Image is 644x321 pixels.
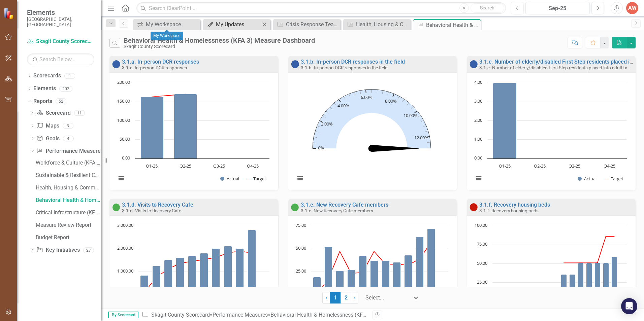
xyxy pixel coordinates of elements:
[140,226,264,295] g: Actual, series 1 of 2. Bar series with 11 bars.
[474,117,482,123] text: 2.00
[621,298,637,314] div: Open Intercom Messenger
[108,312,138,318] span: By Scorecard
[112,203,120,211] img: On Target
[200,253,208,294] path: Q3-24, 1,796. Actual.
[124,44,315,49] div: Skagit County Scorecard
[470,203,478,211] img: Below Plan
[479,202,550,208] a: 3.1.f. Recovery housing beds
[236,248,244,294] path: Q2-25, 2,006. Actual.
[292,79,452,189] svg: Interactive chart
[146,163,158,169] text: Q1-25
[188,256,196,294] path: Q2-24, 1,690. Actual.
[213,312,268,318] a: Performance Measures
[345,20,409,29] a: Health, Housing & Community Safety (KFA 4) Measure Dashboard
[109,56,278,190] div: Double-Click to Edit
[416,237,423,294] path: Q2-25, 63. Actual.
[74,110,85,116] div: 11
[471,3,504,13] button: Search
[141,97,164,158] path: Q1-25, 163. Actual.
[324,247,332,294] path: Q2-23, 52. Actual.
[212,248,220,294] path: Q4-24, 2,009. Actual.
[612,257,617,301] path: Q3-25, 59. Actual.
[135,20,199,29] a: My Workspace
[34,232,101,243] a: Budget Report
[318,145,324,151] text: 0%
[477,279,487,285] text: 25.00
[117,117,130,123] text: 100.00
[291,60,299,68] img: No Information
[247,176,266,182] button: Show Target
[122,208,181,213] small: 3.1.d. Visits to Recovery Cafe
[174,94,197,158] path: Q2-25, 170. Actual.
[480,5,494,10] span: Search
[301,65,388,70] small: 3.1.b. In-person DCR responses in the field
[224,246,232,294] path: Q1-25, 2,110. Actual.
[475,222,487,228] text: 100.00
[479,208,539,213] small: 3.1.f. Recovery housing beds
[36,222,101,228] div: Measure Review Report
[164,260,172,294] path: Q4-23, 1,505. Actual.
[586,263,592,301] path: Q4-24, 51. Actual.
[36,246,79,254] a: Key Initiatives
[493,83,517,158] path: Q1-25, 4. Actual.
[33,72,61,80] a: Scorecards
[117,174,126,183] button: View chart menu, Chart
[356,20,409,29] div: Health, Housing & Community Safety (KFA 4) Measure Dashboard
[337,103,349,109] text: 4.00%
[470,60,478,68] img: No Information
[382,260,389,294] path: Q3-24, 37. Actual.
[36,210,101,216] div: Critical Infrastructure (KFA 2) Measure Dashboard
[313,277,321,294] path: Q1-23, 19. Actual.
[113,79,275,189] div: Chart. Highcharts interactive chart.
[34,182,101,193] a: Health, Housing & Community Safety (KFA 4) Measure Dashboard
[140,275,149,294] path: Q2-23, 825. Actual.
[117,98,130,104] text: 150.00
[477,241,487,247] text: 75.00
[122,155,130,161] text: 0.00
[36,135,59,143] a: Goals
[570,274,575,301] path: Q2-24, 36. Actual.
[626,2,638,14] button: AW
[36,160,101,166] div: Workforce & Culture (KFA 1) Measure Dashboard
[426,21,479,29] div: Behavioral Health & Homelessness (KFA 3) Measure Dashboard
[561,274,567,301] path: Q1-24, 36. Actual.
[142,311,367,319] div: » »
[63,123,73,129] div: 3
[33,98,52,105] a: Reports
[404,255,412,294] path: Q1-25, 43. Actual.
[604,176,624,182] button: Show Target
[275,20,339,29] a: Crisis Response Team responses with law enforcement
[414,135,428,141] text: 12.00%
[569,163,581,169] text: Q3-25
[122,202,193,208] a: 3.1.d. Visits to Recovery Cafe
[470,79,632,189] div: Chart. Highcharts interactive chart.
[122,59,199,65] a: 3.1.a. In-person DCR responses
[27,53,94,65] input: Search Below...
[385,98,397,104] text: 8.00%
[325,294,327,301] span: ‹
[27,8,94,16] span: Elements
[499,163,511,169] text: Q1-25
[213,163,225,169] text: Q3-25
[404,112,418,118] text: 10.00%
[493,83,610,159] g: Actual, series 1 of 2. Bar series with 4 bars.
[296,222,306,228] text: 75.00
[470,79,630,189] svg: Interactive chart
[247,163,259,169] text: Q4-25
[141,83,253,159] g: Actual, series 1 of 2. Bar series with 4 bars.
[534,163,546,169] text: Q2-25
[117,245,133,251] text: 2,000.00
[372,145,419,152] path: No value. Actual.
[34,207,101,218] a: Critical Infrastructure (KFA 2) Measure Dashboard
[117,79,130,85] text: 200.00
[578,263,584,301] path: Q3-24, 51. Actual.
[474,98,482,104] text: 3.00
[301,202,388,208] a: 3.1.e. New Recovery Cafe members
[3,8,15,20] img: ClearPoint Strategy
[296,245,306,251] text: 50.00
[34,220,101,230] a: Measure Review Report
[525,2,590,14] button: Sep-25
[205,20,260,29] a: My Updates
[603,263,609,301] path: Q2-25, 51. Actual.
